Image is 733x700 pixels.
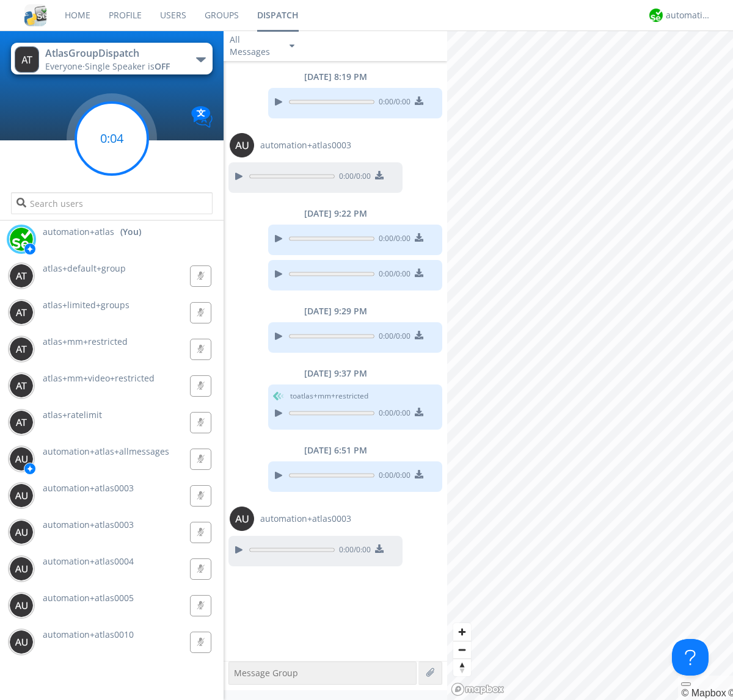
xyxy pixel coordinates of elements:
span: automation+atlas [43,226,114,238]
img: caret-down-sm.svg [290,45,294,48]
span: 0:00 / 0:00 [374,470,410,483]
img: 373638.png [9,520,34,544]
img: d2d01cd9b4174d08988066c6d424eccd [649,9,663,22]
img: 373638.png [9,483,34,508]
img: download media button [415,331,423,339]
a: Mapbox logo [451,682,505,696]
span: automation+atlas0003 [260,513,351,525]
button: Zoom out [453,641,471,659]
img: 373638.png [9,300,34,325]
img: 373638.png [9,447,34,471]
span: 0:00 / 0:00 [335,171,371,184]
div: [DATE] 9:37 PM [224,367,447,380]
span: 0:00 / 0:00 [374,233,410,247]
span: atlas+ratelimit [43,409,102,420]
div: [DATE] 8:19 PM [224,71,447,83]
div: [DATE] 6:51 PM [224,444,447,456]
span: to atlas+mm+restricted [290,391,368,402]
img: download media button [375,544,384,553]
div: automation+atlas [666,9,712,21]
span: automation+atlas0005 [43,592,134,604]
span: atlas+mm+video+restricted [43,372,155,384]
div: All Messages [230,34,279,58]
span: OFF [155,60,170,72]
img: download media button [415,470,423,478]
img: download media button [415,269,423,277]
img: 373638.png [9,373,34,398]
img: 373638.png [9,337,34,361]
span: 0:00 / 0:00 [335,544,371,558]
img: cddb5a64eb264b2086981ab96f4c1ba7 [24,4,46,26]
div: (You) [120,226,141,238]
img: d2d01cd9b4174d08988066c6d424eccd [9,227,34,251]
img: download media button [375,171,384,179]
span: atlas+default+group [43,262,126,274]
div: [DATE] 9:29 PM [224,305,447,317]
img: 373638.png [9,264,34,288]
img: download media button [415,96,423,105]
button: Reset bearing to north [453,659,471,676]
img: 373638.png [15,46,39,73]
span: automation+atlas0003 [260,139,351,151]
span: Zoom out [453,641,471,659]
span: 0:00 / 0:00 [374,269,410,282]
span: atlas+mm+restricted [43,336,128,347]
img: 373638.png [9,557,34,581]
div: Everyone · [45,60,183,73]
img: 373638.png [230,507,254,531]
span: automation+atlas0003 [43,519,134,530]
img: download media button [415,233,423,242]
img: download media button [415,408,423,416]
img: 373638.png [230,133,254,157]
span: Reset bearing to north [453,659,471,676]
img: Translation enabled [191,106,213,128]
button: AtlasGroupDispatchEveryone·Single Speaker isOFF [11,43,212,74]
div: AtlasGroupDispatch [45,46,183,60]
span: 0:00 / 0:00 [374,408,410,421]
span: automation+atlas+allmessages [43,446,169,457]
span: Single Speaker is [85,60,170,72]
img: 373638.png [9,410,34,435]
input: Search users [11,192,212,214]
button: Zoom in [453,623,471,641]
img: 373638.png [9,630,34,654]
span: automation+atlas0003 [43,482,134,494]
span: 0:00 / 0:00 [374,331,410,344]
iframe: Toggle Customer Support [672,639,709,676]
span: automation+atlas0010 [43,629,134,640]
button: Toggle attribution [681,682,691,686]
div: [DATE] 9:22 PM [224,207,447,220]
span: atlas+limited+groups [43,299,129,311]
a: Mapbox [681,688,726,698]
span: automation+atlas0004 [43,555,134,567]
span: 0:00 / 0:00 [374,96,410,110]
img: 373638.png [9,593,34,618]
